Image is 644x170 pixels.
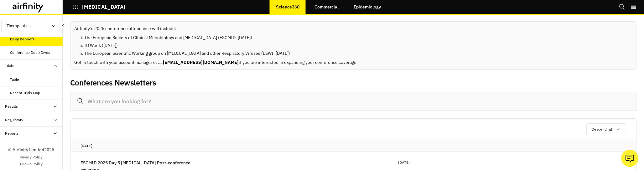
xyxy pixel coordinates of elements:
[163,59,239,65] b: [EMAIL_ADDRESS][DOMAIN_NAME]
[5,104,18,109] div: Results
[59,22,67,30] button: Close Sidebar
[74,59,632,66] p: Get in touch with your account manager or at if you are interested in expanding your conference c...
[5,131,18,136] div: Reports
[8,147,54,153] p: © Airfinity Limited 2025
[84,34,632,41] li: The European Society of Clinical Microbiology and [MEDICAL_DATA] (ESCMID, [DATE])
[84,42,632,49] li: ​ID Week ([DATE])
[5,63,14,69] div: Trials
[70,92,636,111] input: What are you looking for?
[10,50,50,55] div: Conference Deep Dives
[5,117,23,123] div: Regulatory
[70,78,156,87] h2: Conferences Newsletters
[10,36,34,42] div: Daily Debriefs
[80,143,626,149] p: [DATE]
[82,4,125,10] p: [MEDICAL_DATA]
[586,123,626,135] button: Descending
[84,50,632,57] li: The European Scientific Working group on [MEDICAL_DATA] and other Respiratory Viruses (ESWI, [DATE])
[619,2,625,12] button: Search
[10,90,40,96] div: Recent Trials Map
[73,2,125,12] button: [MEDICAL_DATA]
[70,21,636,70] div: Airfinity’s 2025 conference attendance will include:
[20,161,43,167] a: Cookie Policy
[621,150,638,167] button: Ask our analysts
[10,77,19,82] div: Table
[1,20,61,32] button: Therapeutics
[20,154,43,160] a: Privacy Policy
[276,4,299,9] p: Science360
